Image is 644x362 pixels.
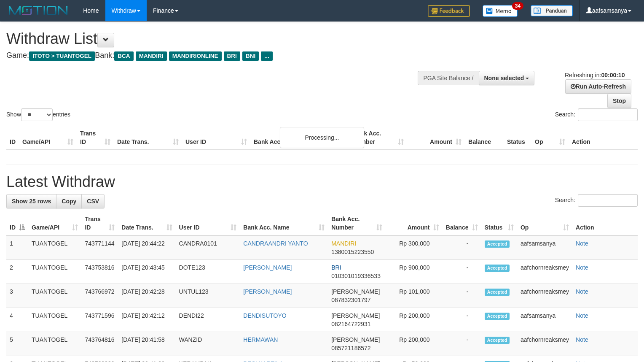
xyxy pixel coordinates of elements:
[280,127,364,148] div: Processing...
[6,332,28,356] td: 5
[576,240,588,247] a: Note
[176,308,240,332] td: DENDI22
[517,235,572,260] td: aafsamsanya
[81,332,118,356] td: 743764816
[6,108,70,121] label: Show entries
[481,211,517,235] th: Status: activate to sort column ascending
[531,126,569,150] th: Op
[443,260,481,284] td: -
[176,284,240,308] td: UNTUL123
[56,194,82,208] a: Copy
[331,264,341,271] span: BRI
[118,235,175,260] td: [DATE] 20:44:22
[6,173,638,190] h1: Latest Withdraw
[6,211,28,235] th: ID: activate to sort column descending
[485,265,510,272] span: Accepted
[386,284,443,308] td: Rp 101,000
[242,51,259,61] span: BNI
[6,30,421,47] h1: Withdraw List
[331,345,370,351] span: Copy 085721186572 to clipboard
[331,321,370,327] span: Copy 082164722931 to clipboard
[331,288,380,295] span: [PERSON_NAME]
[386,211,443,235] th: Amount: activate to sort column ascending
[512,2,523,10] span: 34
[569,126,638,150] th: Action
[28,235,81,260] td: TUANTOGEL
[517,260,572,284] td: aafchornreaksmey
[331,249,374,255] span: Copy 1380015223550 to clipboard
[81,235,118,260] td: 743771144
[176,211,240,235] th: User ID: activate to sort column ascending
[531,5,573,16] img: panduan.png
[6,260,28,284] td: 2
[331,312,380,319] span: [PERSON_NAME]
[331,273,381,279] span: Copy 010301019336533 to clipboard
[81,194,105,208] a: CSV
[485,289,510,296] span: Accepted
[224,51,240,61] span: BRI
[578,194,638,207] input: Search:
[407,126,465,150] th: Amount
[483,5,518,17] img: Button%20Memo.svg
[418,71,478,85] div: PGA Site Balance /
[485,337,510,344] span: Accepted
[6,235,28,260] td: 1
[28,260,81,284] td: TUANTOGEL
[565,79,631,94] a: Run Auto-Refresh
[21,108,53,121] select: Showentries
[576,288,588,295] a: Note
[114,51,133,61] span: BCA
[484,75,524,81] span: None selected
[601,72,625,78] strong: 00:00:10
[517,211,572,235] th: Op: activate to sort column ascending
[443,332,481,356] td: -
[6,51,421,60] h4: Game: Bank:
[517,284,572,308] td: aafchornreaksmey
[176,235,240,260] td: CANDRA0101
[328,211,386,235] th: Bank Acc. Number: activate to sort column ascending
[77,126,114,150] th: Trans ID
[243,264,292,271] a: [PERSON_NAME]
[250,126,349,150] th: Bank Acc. Name
[19,126,77,150] th: Game/API
[243,336,278,343] a: HERMAWAN
[607,94,631,108] a: Stop
[6,4,70,17] img: MOTION_logo.png
[169,51,222,61] span: MANDIRIONLINE
[243,312,286,319] a: DENDISUTOYO
[465,126,504,150] th: Balance
[29,51,95,61] span: ITOTO > TUANTOGEL
[243,288,292,295] a: [PERSON_NAME]
[386,308,443,332] td: Rp 200,000
[176,260,240,284] td: DOTE123
[386,332,443,356] td: Rp 200,000
[81,211,118,235] th: Trans ID: activate to sort column ascending
[6,284,28,308] td: 3
[81,284,118,308] td: 743766972
[443,235,481,260] td: -
[118,284,175,308] td: [DATE] 20:42:28
[504,126,531,150] th: Status
[386,260,443,284] td: Rp 900,000
[485,313,510,320] span: Accepted
[6,308,28,332] td: 4
[243,240,308,247] a: CANDRAANDRI YANTO
[576,264,588,271] a: Note
[331,297,370,303] span: Copy 087832301797 to clipboard
[443,308,481,332] td: -
[576,312,588,319] a: Note
[118,260,175,284] td: [DATE] 20:43:45
[28,308,81,332] td: TUANTOGEL
[62,198,76,205] span: Copy
[6,194,56,208] a: Show 25 rows
[176,332,240,356] td: WANZID
[182,126,250,150] th: User ID
[118,211,175,235] th: Date Trans.: activate to sort column ascending
[331,336,380,343] span: [PERSON_NAME]
[572,211,638,235] th: Action
[81,308,118,332] td: 743771596
[87,198,99,205] span: CSV
[565,72,625,78] span: Refreshing in:
[443,284,481,308] td: -
[386,235,443,260] td: Rp 300,000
